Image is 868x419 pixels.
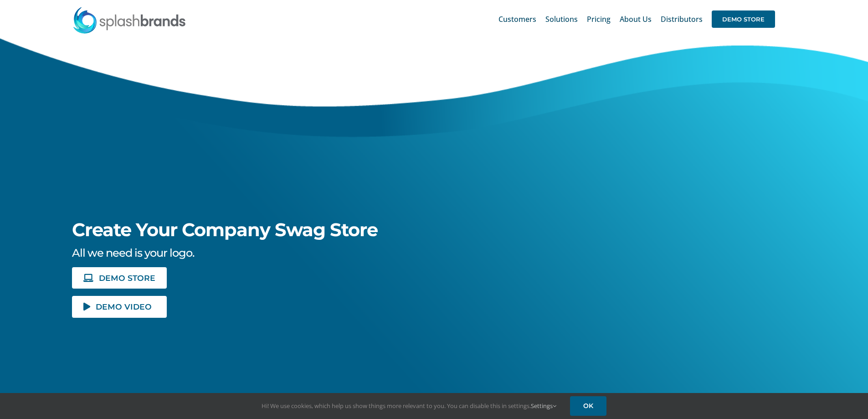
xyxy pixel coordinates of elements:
[72,267,167,289] a: DEMO STORE
[587,5,611,34] a: Pricing
[498,5,775,34] nav: Main Menu
[72,6,186,34] img: SplashBrands.com Logo
[712,10,775,28] span: DEMO STORE
[498,5,536,34] a: Customers
[661,5,703,34] a: Distributors
[545,16,578,23] span: Solutions
[570,396,606,416] a: OK
[99,274,155,282] span: DEMO STORE
[72,246,194,259] span: All we need is your logo.
[72,218,378,241] span: Create Your Company Swag Store
[262,402,556,410] span: Hi! We use cookies, which help us show things more relevant to you. You can disable this in setti...
[531,402,556,410] a: Settings
[96,303,152,310] span: DEMO VIDEO
[661,16,703,23] span: Distributors
[498,16,536,23] span: Customers
[712,5,775,34] a: DEMO STORE
[587,16,611,23] span: Pricing
[620,16,652,23] span: About Us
